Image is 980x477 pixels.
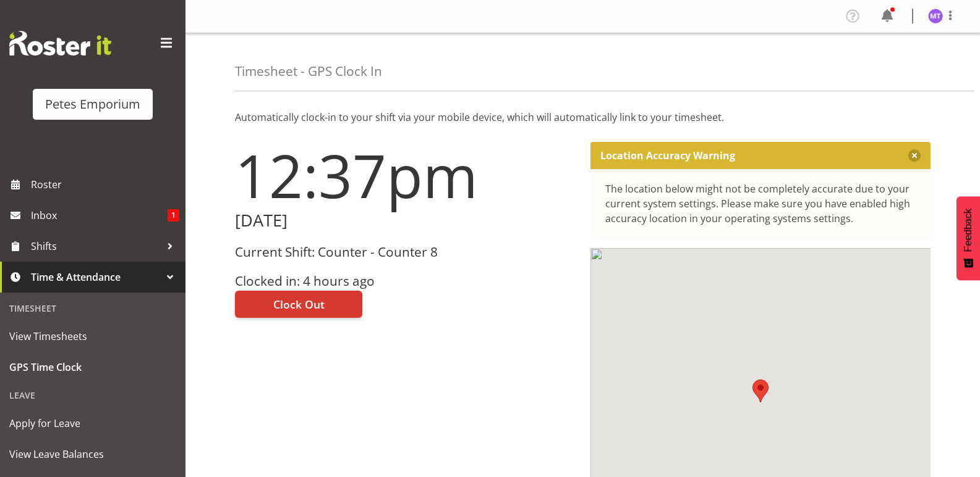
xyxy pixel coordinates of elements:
[31,237,161,255] span: Shifts
[3,296,182,321] div: Timesheet
[3,321,182,352] a: View Timesheets
[9,327,176,346] span: View Timesheets
[235,211,576,230] h2: [DATE]
[235,291,362,318] button: Clock Out
[600,149,735,162] p: Location Accuracy Warning
[9,358,176,376] span: GPS Time Clock
[235,245,576,259] h3: Current Shift: Counter - Counter 8
[45,95,140,114] div: Petes Emporium
[168,209,179,222] span: 1
[235,110,931,125] p: Automatically clock-in to your shift via your mobile device, which will automatically link to you...
[9,414,176,433] span: Apply for Leave
[31,175,179,194] span: Roster
[928,9,943,23] img: mya-taupawa-birkhead5814.jpg
[31,268,161,286] span: Time & Attendance
[235,142,576,209] h1: 12:37pm
[3,439,182,470] a: View Leave Balances
[31,206,168,225] span: Inbox
[9,445,176,463] span: View Leave Balances
[235,64,382,78] h4: Timesheet - GPS Clock In
[908,149,921,162] button: Close message
[9,31,111,56] img: Rosterit website logo
[605,181,916,226] div: The location below might not be completely accurate due to your current system settings. Please m...
[273,296,325,312] span: Clock Out
[235,274,576,288] h3: Clocked in: 4 hours ago
[3,383,182,408] div: Leave
[3,408,182,439] a: Apply for Leave
[957,196,980,280] button: Feedback - Show survey
[963,209,974,252] span: Feedback
[3,352,182,383] a: GPS Time Clock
